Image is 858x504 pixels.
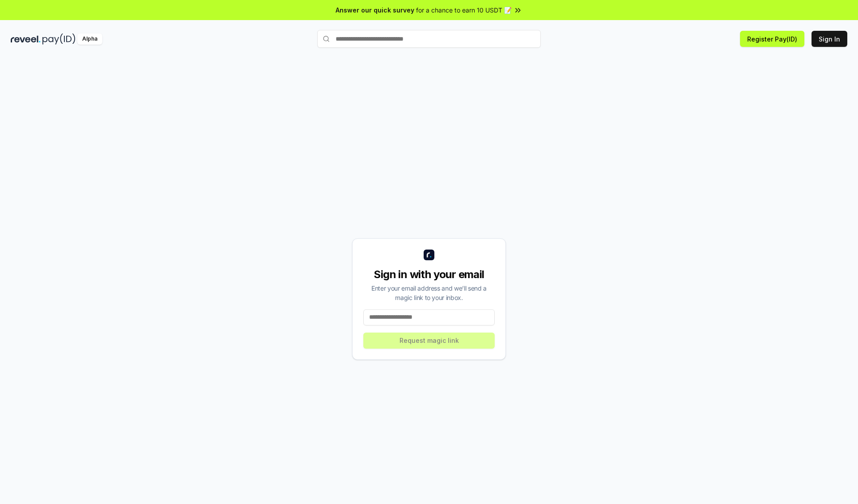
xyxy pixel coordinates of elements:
span: Answer our quick survey [336,5,414,15]
button: Register Pay(ID) [740,31,804,47]
div: Sign in with your email [363,267,495,282]
img: pay_id [42,33,76,45]
span: for a chance to earn 10 USDT 📝 [416,5,512,15]
button: Sign In [812,31,847,47]
img: logo_small [424,250,434,260]
img: reveel_dark [11,33,41,45]
div: Alpha [77,33,102,45]
div: Enter your email address and we’ll send a magic link to your inbox. [363,283,495,302]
